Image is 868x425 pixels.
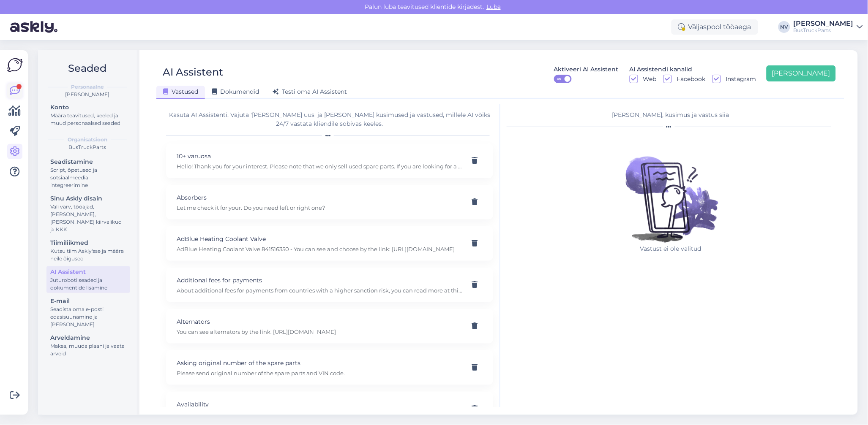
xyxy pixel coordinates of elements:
[45,91,130,98] div: [PERSON_NAME]
[177,162,462,170] p: Hello! Thank you for your interest. Please note that we only sell used spare parts. If you are lo...
[50,247,126,263] div: Kutsu tiim Askly'sse ja määra neile õigused
[507,111,835,119] div: [PERSON_NAME], küsimus ja vastus siia
[166,309,493,344] div: AlternatorsYou can see alternators by the link: [URL][DOMAIN_NAME]
[46,156,130,190] a: SeadistamineScript, õpetused ja sotsiaalmeedia integreerimine
[166,111,493,128] div: Kasuta AI Assistenti. Vajuta '[PERSON_NAME] uus' ja [PERSON_NAME] küsimused ja vastused, millele ...
[68,136,107,143] b: Organisatsioon
[212,88,259,95] span: Dokumendid
[50,342,126,357] div: Maksa, muuda plaani ja vaata arveid
[166,143,493,178] div: 10+ varuosaHello! Thank you for your interest. Please note that we only sell used spare parts. If...
[630,65,693,74] div: AI Assistendi kanalid
[778,21,790,33] div: NV
[616,135,726,244] img: No qna
[163,88,198,95] span: Vastused
[166,226,493,261] div: AdBlue Heating Coolant ValveAdBlue Heating Coolant Valve 841516350 - You can see and choose by th...
[794,20,863,34] a: [PERSON_NAME]BusTruckParts
[273,88,347,95] span: Testi oma AI Assistent
[177,245,462,253] p: AdBlue Heating Coolant Valve 841516350 - You can see and choose by the link: [URL][DOMAIN_NAME]
[177,234,462,244] p: AdBlue Heating Coolant Valve
[177,204,462,211] p: Let me check it for your. Do you need left or right one?
[794,20,854,27] div: [PERSON_NAME]
[554,75,565,83] span: ON
[46,102,130,128] a: KontoMäära teavitused, keeled ja muud personaalsed seaded
[767,65,836,81] button: [PERSON_NAME]
[50,203,126,233] div: Vali värv, tööajad, [PERSON_NAME], [PERSON_NAME] kiirvalikud ja KKK
[46,295,130,330] a: E-mailSeadista oma e-posti edasisuunamine ja [PERSON_NAME]
[177,193,462,202] p: Absorbers
[177,400,462,409] p: Availability
[166,185,493,219] div: AbsorbersLet me check it for your. Do you need left or right one?
[166,268,493,302] div: Additional fees for paymentsAbout additional fees for payments from countries with a higher sanct...
[671,19,758,35] div: Väljaspool tööaega
[166,350,493,385] div: Asking original number of the spare partsPlease send original number of the spare parts and VIN c...
[177,328,462,336] p: You can see alternators by the link: [URL][DOMAIN_NAME]
[163,64,223,83] div: AI Assistent
[71,83,104,91] b: Personaalne
[7,57,23,73] img: Askly Logo
[45,60,130,76] h2: Seaded
[50,157,126,166] div: Seadistamine
[45,143,130,151] div: BusTruckParts
[50,166,126,189] div: Script, õpetused ja sotsiaalmeedia integreerimine
[177,287,462,294] p: About additional fees for payments from countries with a higher sanction risk, you can read more ...
[554,65,619,74] div: Aktiveeri AI Assistent
[50,194,126,203] div: Sinu Askly disain
[177,152,462,161] p: 10+ varuosa
[721,75,756,83] label: Instagram
[177,276,462,285] p: Additional fees for payments
[794,27,854,34] div: BusTruckParts
[177,369,462,377] p: Please send original number of the spare parts and VIN code.
[50,297,126,306] div: E-mail
[46,193,130,235] a: Sinu Askly disainVali värv, tööajad, [PERSON_NAME], [PERSON_NAME] kiirvalikud ja KKK
[46,266,130,293] a: AI AssistentJuturoboti seaded ja dokumentide lisamine
[484,3,503,11] span: Luba
[50,112,126,127] div: Määra teavitused, keeled ja muud personaalsed seaded
[50,306,126,328] div: Seadista oma e-posti edasisuunamine ja [PERSON_NAME]
[50,276,126,292] div: Juturoboti seaded ja dokumentide lisamine
[638,75,657,83] label: Web
[50,333,126,342] div: Arveldamine
[616,244,726,253] p: Vastust ei ole valitud
[672,75,706,83] label: Facebook
[177,317,462,326] p: Alternators
[50,238,126,247] div: Tiimiliikmed
[177,358,462,368] p: Asking original number of the spare parts
[46,237,130,264] a: TiimiliikmedKutsu tiim Askly'sse ja määra neile õigused
[46,332,130,359] a: ArveldamineMaksa, muuda plaani ja vaata arveid
[50,268,126,276] div: AI Assistent
[50,103,126,112] div: Konto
